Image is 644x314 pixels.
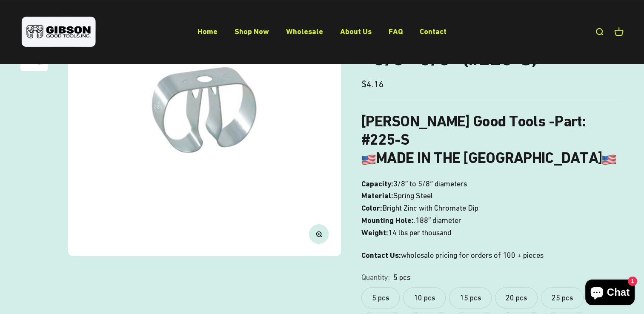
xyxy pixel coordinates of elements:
p: wholesale pricing for orders of 100 + pieces [361,249,624,262]
strong: Color: [361,203,382,212]
strong: Material: [361,191,393,200]
a: FAQ [389,27,403,36]
b: MADE IN THE [GEOGRAPHIC_DATA] [361,149,616,167]
strong: Capacity: [361,179,393,188]
strong: Weight: [361,228,388,237]
sale-price: $4.16 [361,77,384,91]
a: Contact [420,27,447,36]
a: Shop Now [235,27,269,36]
span: Part [555,112,581,130]
variant-option-value: 5 pcs [393,271,410,284]
b: [PERSON_NAME] Good Tools - [361,112,581,130]
strong: : #225-S [361,112,585,148]
a: Wholesale [286,27,323,36]
inbox-online-store-chat: Shopify online store chat [583,280,637,307]
a: About Us [340,27,372,36]
a: Home [197,27,218,36]
p: 3/8″ to 5/8″ diameters Spring Steel Bright Zinc with Chromate Dip .188″ diameter 14 lbs per thousand [361,178,624,239]
strong: Contact Us: [361,251,401,260]
h1: Spring Steel Gripper Clip - Bright Zinc with Chromate Dip - 3/8"-5/8" (#225-S) [361,2,624,69]
legend: Quantity: [361,271,390,284]
strong: Mounting Hole: [361,216,414,225]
